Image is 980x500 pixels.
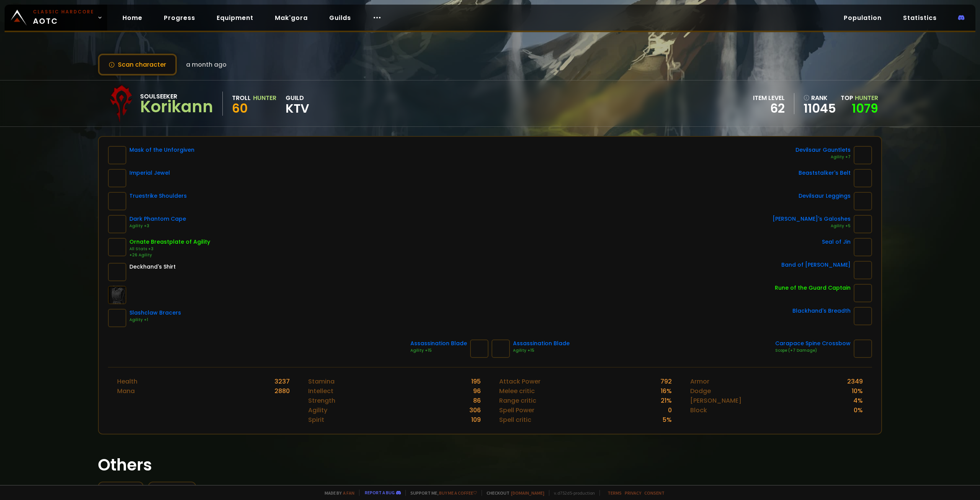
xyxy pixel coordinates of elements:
a: Privacy [625,490,641,496]
span: Hunter [855,93,878,102]
div: Assassination Blade [410,339,467,348]
div: Truestrike Shoulders [129,192,187,200]
a: Guilds [323,10,357,26]
div: 2349 [847,377,863,386]
img: item-15063 [854,146,872,164]
a: [DOMAIN_NAME] [511,490,544,496]
div: Assassination Blade [513,339,570,348]
div: Melee critic [499,386,535,396]
img: item-11933 [108,169,126,187]
div: Mask of the Unforgiven [129,146,194,154]
span: a month ago [186,60,227,69]
img: item-13036 [492,339,510,358]
div: Scope (+7 Damage) [775,348,851,354]
div: guild [286,93,309,114]
div: Seal of Jin [822,238,851,246]
div: 62 [753,103,785,114]
div: Agility +1 [129,317,181,323]
div: Agility +3 [129,223,186,229]
div: Agility +7 [795,154,851,160]
div: 792 [660,377,672,386]
img: item-5107 [108,263,126,281]
span: AOTC [33,8,94,27]
a: Statistics [897,10,943,26]
div: 3237 [274,377,290,386]
div: Dark Phantom Cape [129,215,186,223]
a: Mak'gora [269,10,314,26]
div: Carapace Spine Crossbow [775,339,851,348]
div: Attack Power [499,377,541,386]
span: Checkout [482,490,544,496]
div: 96 [473,386,481,396]
a: Terms [608,490,622,496]
div: Slashclaw Bracers [129,309,181,317]
div: Armor [690,377,709,386]
div: Range critic [499,396,536,405]
div: Spell Power [499,405,534,415]
a: Home [116,10,149,26]
div: 86 [473,396,481,405]
div: 0 [668,405,672,415]
img: item-19120 [854,284,872,302]
div: Dodge [690,386,711,396]
a: Population [838,10,888,26]
small: Classic Hardcore [33,8,94,15]
span: Made by [320,490,354,496]
div: Agility +15 [410,348,467,354]
div: 16 % [661,386,672,396]
div: +26 Agility [129,252,210,258]
img: item-13965 [854,307,872,325]
div: Ornate Breastplate of Agility [129,238,210,246]
div: Rune of the Guard Captain [775,284,851,292]
div: 306 [469,405,481,415]
div: Band of [PERSON_NAME] [781,261,851,269]
a: Classic HardcoreAOTC [5,5,107,31]
div: Agility +5 [773,223,851,229]
div: 195 [471,377,481,386]
div: Devilsaur Leggings [799,192,851,200]
span: v. d752d5 - production [549,490,595,496]
img: item-19898 [854,238,872,256]
div: Spirit [308,415,324,425]
div: 4 % [853,396,863,405]
img: item-15062 [854,192,872,210]
div: 10 % [852,386,863,396]
img: item-13404 [108,146,126,164]
div: Deckhand's Shirt [129,263,176,271]
img: item-10118 [108,238,126,256]
img: item-12927 [108,192,126,210]
div: Agility [308,405,327,415]
div: Block [690,405,707,415]
div: Beaststalker's Belt [799,169,851,177]
div: Imperial Jewel [129,169,170,177]
div: Soulseeker [140,92,213,101]
div: All Stats +3 [129,246,210,252]
span: Support me, [405,490,477,496]
span: 60 [232,100,248,117]
div: Spell critic [499,415,531,425]
div: 21 % [661,396,672,405]
a: 1079 [852,100,878,117]
div: Mana [117,386,135,396]
a: Buy me a coffee [439,490,477,496]
h1: Others [98,453,882,477]
img: item-13036 [470,339,488,358]
div: Health [117,377,137,386]
img: item-13122 [108,215,126,233]
div: Devilsaur Gauntlets [795,146,851,154]
div: 5 % [663,415,672,425]
div: Stamina [308,377,335,386]
div: Agility +15 [513,348,570,354]
div: 0 % [854,405,863,415]
a: Progress [158,10,201,26]
div: [PERSON_NAME]'s Galoshes [773,215,851,223]
span: KTV [286,103,309,114]
a: Consent [644,490,665,496]
a: 11045 [804,103,836,114]
div: Strength [308,396,335,405]
div: Intellect [308,386,333,396]
a: Equipment [211,10,260,26]
div: 2880 [274,386,290,396]
a: a fan [343,490,354,496]
img: item-19925 [854,261,872,279]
